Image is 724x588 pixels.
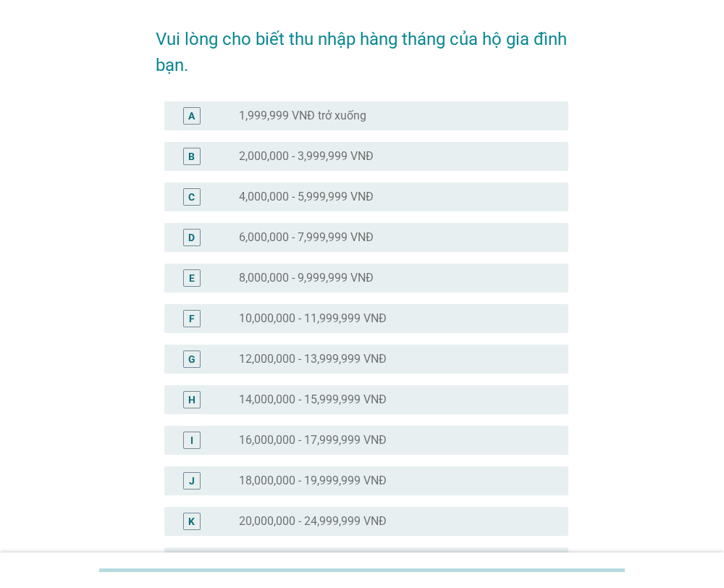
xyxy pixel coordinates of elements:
label: 2,000,000 - 3,999,999 VNĐ [239,149,374,164]
label: 18,000,000 - 19,999,999 VNĐ [239,474,387,488]
label: 20,000,000 - 24,999,999 VNĐ [239,514,387,529]
label: 4,000,000 - 5,999,999 VNĐ [239,190,374,204]
label: 12,000,000 - 13,999,999 VNĐ [239,352,387,366]
label: 1,999,999 VNĐ trở xuống [239,109,366,123]
div: B [188,148,195,164]
div: D [188,230,195,245]
div: J [189,473,195,488]
div: G [188,351,195,366]
label: 16,000,000 - 17,999,999 VNĐ [239,433,387,448]
div: I [190,432,193,448]
div: F [189,311,195,326]
label: 8,000,000 - 9,999,999 VNĐ [239,271,374,285]
label: 6,000,000 - 7,999,999 VNĐ [239,230,374,245]
div: K [188,513,195,529]
div: E [189,270,195,285]
label: 10,000,000 - 11,999,999 VNĐ [239,311,387,326]
h2: Vui lòng cho biết thu nhập hàng tháng của hộ gia đình bạn. [156,12,569,78]
label: 14,000,000 - 15,999,999 VNĐ [239,392,387,407]
div: H [188,392,195,407]
div: C [188,189,195,204]
div: A [188,108,195,123]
